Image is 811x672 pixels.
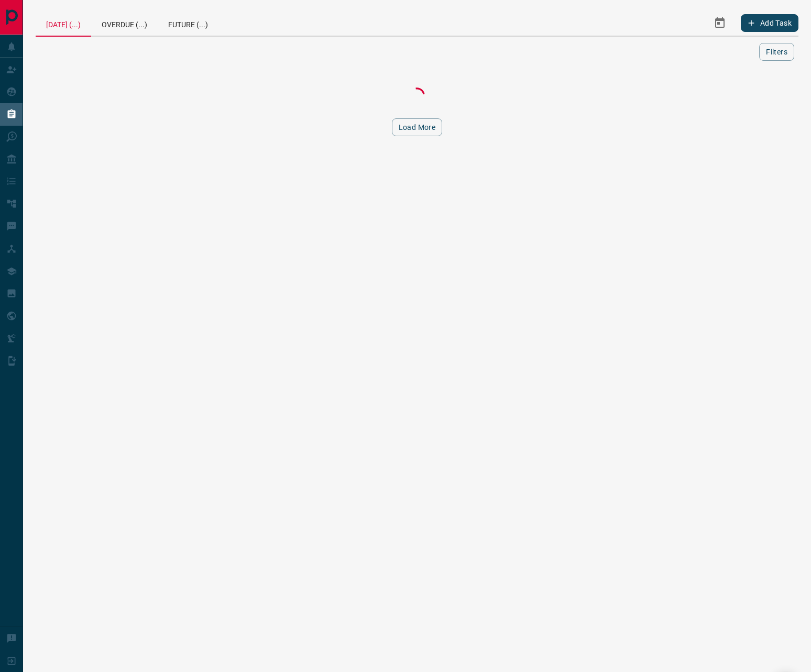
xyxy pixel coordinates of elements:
button: Select Date Range [707,10,732,36]
div: Future (...) [158,10,218,36]
button: Load More [392,118,443,136]
div: Loading [365,85,469,106]
button: Filters [759,43,794,61]
div: [DATE] (...) [36,10,91,37]
button: Add Task [741,14,798,32]
div: Overdue (...) [91,10,158,36]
